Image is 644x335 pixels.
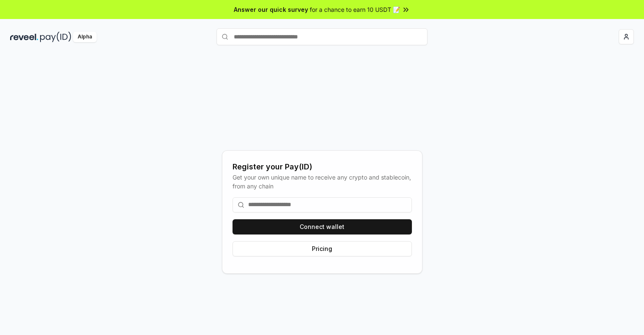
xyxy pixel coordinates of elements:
button: Pricing [233,241,412,256]
img: pay_id [40,32,71,42]
span: Answer our quick survey [234,5,308,14]
div: Alpha [73,32,97,42]
span: for a chance to earn 10 USDT 📝 [310,5,400,14]
img: reveel_dark [10,32,38,42]
div: Get your own unique name to receive any crypto and stablecoin, from any chain [233,173,412,191]
div: Register your Pay(ID) [233,161,412,173]
button: Connect wallet [233,219,412,234]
